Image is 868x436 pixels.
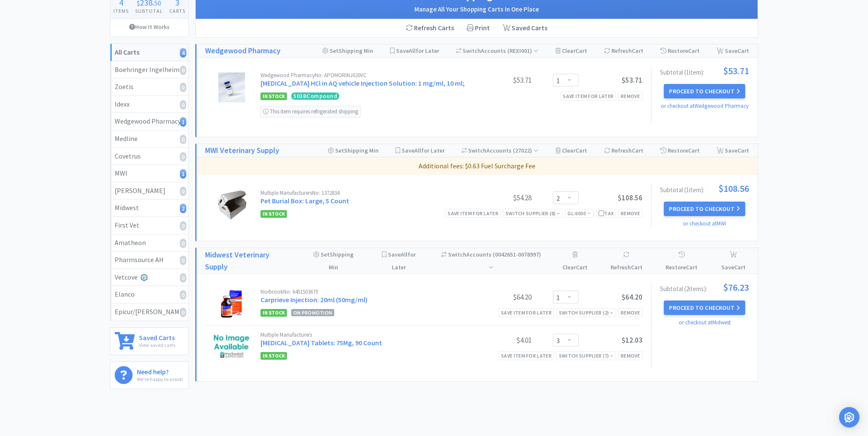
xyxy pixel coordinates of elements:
div: Medline [115,133,184,144]
div: Multiple Manufacturers No: 1372834 [260,190,468,196]
i: 0 [180,100,186,110]
span: Cart [576,263,587,271]
div: Subtotal ( 1 item ): [660,184,749,193]
div: Remove [618,351,642,360]
div: Covetrus [115,151,184,162]
button: Proceed to Checkout [664,300,745,315]
a: or checkout at MWI [683,220,726,227]
span: Cart [686,263,697,271]
div: Boehringer Ingelheim [115,64,184,75]
div: Refresh [604,44,643,57]
div: Accounts [462,144,539,157]
span: Cart [632,47,643,55]
span: In Stock [260,352,287,360]
span: ( 0042651-0078997 ) [489,251,541,271]
h4: Subtotal [132,7,166,15]
span: Cart [738,147,749,154]
span: Save for Later [402,147,445,154]
span: ( 27022 ) [512,147,538,154]
div: Restore [660,44,700,57]
span: Switch [448,251,466,258]
div: Elanco [115,289,184,300]
div: Print [460,19,496,37]
span: $12.03 [622,335,642,345]
span: $64.20 [622,292,642,302]
div: Subtotal ( 1 item ): [660,66,749,75]
div: Vetcove [115,272,184,283]
button: Proceed to Checkout [664,84,745,98]
h4: Carts [166,7,188,15]
a: Saved Carts [496,19,554,37]
div: Restore [660,144,700,157]
a: or checkout at Midwest [679,319,731,326]
div: Refresh Carts [399,19,460,37]
span: Cart [631,263,642,271]
span: All [409,47,416,55]
div: Save item for later [498,351,554,360]
p: View saved carts [139,341,175,349]
div: Refresh [604,144,643,157]
a: Covetrus0 [110,148,188,165]
div: Save item for later [560,92,616,101]
span: All [401,251,408,258]
img: 79d41c95b8b642fc83b7f7996d74c839_209537.jpeg [217,289,247,319]
span: Cart [576,47,587,55]
a: Epicur/[PERSON_NAME]0 [110,303,188,321]
i: 0 [180,290,186,300]
a: Medline0 [110,130,188,148]
a: Pharmsource AH0 [110,251,188,269]
div: $64.20 [468,292,532,302]
button: Proceed to Checkout [664,202,745,216]
span: Save for Later [388,251,416,271]
div: Shipping Min [309,248,359,274]
p: We're happy to assist! [137,375,183,383]
i: 0 [180,256,186,265]
span: All [414,147,421,154]
a: Midwest2 [110,199,188,217]
div: Save item for later [445,209,501,218]
h4: Items [110,7,132,15]
span: Cart [576,147,587,154]
span: Set [321,251,330,258]
span: Set [330,47,339,55]
a: Pet Burial Box: Large, 5 Count [260,196,349,205]
div: Wedgewood Pharmacy No: APOMORINJ020VC [260,72,468,78]
div: Idexx [115,99,184,110]
h6: Saved Carts [139,332,175,341]
i: 0 [180,135,186,144]
a: MWI1 [110,165,188,182]
i: 0 [180,152,186,162]
div: Switch Supplier ( 7 ) [559,352,613,360]
span: Cart [632,147,643,154]
a: All Carts4 [110,44,188,61]
span: $76.23 [723,283,749,292]
span: In Stock [260,309,287,317]
span: $108.56 [718,184,749,193]
span: Save for Later [396,47,439,55]
span: Cart [734,263,746,271]
img: 3717c04495bc4d5abde4f1ec4bc76862_405419.jpeg [218,72,246,102]
div: Remove [618,308,642,317]
span: On Promotion [291,309,334,316]
a: Saved CartsView saved carts [110,327,189,355]
span: $53.71 [723,66,749,75]
a: Wedgewood Pharmacy [205,45,281,57]
a: Idexx0 [110,96,188,113]
i: 0 [180,83,186,92]
div: This item requires refrigerated shipping [260,106,361,118]
span: In Stock [260,92,287,100]
span: Cart [688,47,700,55]
div: Clear [556,144,587,157]
a: First Vet0 [110,217,188,234]
div: Multiple Manufacturers [260,332,468,338]
div: Pharmsource AH [115,254,184,266]
div: Switch Supplier ( 2 ) [559,309,613,317]
a: Midwest Veterinary Supply [205,249,292,274]
a: Carprieve Injection: 20ml (50mg/ml) [260,295,367,304]
div: Clear [560,248,590,274]
span: Switch [468,147,486,154]
a: [MEDICAL_DATA] Tablets: 75Mg, 90 Count [260,338,382,347]
div: Subtotal ( 2 item s ): [660,283,749,292]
